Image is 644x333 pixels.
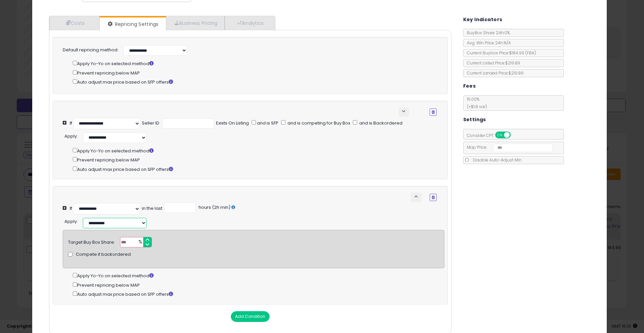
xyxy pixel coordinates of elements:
[464,104,487,109] span: (+$1.8 var)
[21,220,26,225] button: Emoji picker
[464,60,520,66] span: Current Listed Price: $219.89
[105,3,118,15] button: Home
[231,311,270,322] button: Add Condition
[286,120,350,126] span: and is competing for Buy Box
[463,15,502,24] h5: Key Indicators
[49,16,100,30] a: Costs
[142,205,162,212] div: in the last
[464,40,511,46] span: Avg. Win Price 24h: N/A
[6,191,99,208] div: thank you
[400,108,407,114] span: keyboard_arrow_down
[432,195,435,199] i: Remove Condition
[198,204,230,210] span: hours (2h min)
[509,132,520,138] span: OFF
[73,59,437,67] div: Apply Yo-Yo on selected method
[142,120,159,127] div: Seller ID
[11,124,105,150] div: I'm going to remove the condition I added to trigger the notifications but reach out if you have ...
[5,67,110,154] div: Hi [PERSON_NAME],I just checked in on ASIN B07Y8XWFN6 and you've been getting great buy box share...
[464,133,520,138] span: Consider CPT:
[14,168,91,176] div: You rated the conversation
[463,115,486,124] h5: Settings
[82,169,88,175] span: amazing
[11,71,105,78] div: Hi [PERSON_NAME],
[470,157,522,163] span: Disable Auto-Adjust Min
[73,69,437,77] div: Prevent repricing below MAP
[73,165,444,173] div: Auto adjust max price based on SFP offers
[5,67,129,160] div: Britney says…
[463,82,476,90] h5: Fees
[358,120,402,126] span: and is Backordered
[33,3,54,8] h1: Support
[76,251,131,258] span: Compete if backordered
[413,193,419,200] span: keyboard_arrow_up
[464,50,536,56] span: Current Buybox Price:
[432,110,435,114] i: Remove Condition
[100,17,165,31] a: Repricing Settings
[525,50,536,56] span: ( FBA )
[166,16,225,30] a: Business Pricing
[135,237,145,247] span: %
[73,78,437,86] div: Auto adjust max price based on SFP offers
[115,217,126,228] button: Send a message…
[73,281,444,289] div: Prevent repricing below MAP
[464,96,487,109] span: 15.00 %
[63,47,118,53] label: Default repricing method:
[216,120,249,127] div: Exists On Listing
[73,290,444,298] div: Auto adjust max price based on SFP offers
[225,16,274,30] a: Analytics
[10,220,16,225] button: Upload attachment
[256,120,278,126] span: and is SFP
[11,81,105,121] div: I just checked in on ASIN B07Y8XWFN6 and you've been getting great buy box share over the last 4 ...
[509,50,536,56] span: $184.99
[33,8,84,15] p: The team can also help
[464,144,553,150] span: Map Price:
[118,3,130,15] div: Close
[64,216,78,225] div: :
[14,177,91,183] div: Thanks for letting us know
[64,133,77,139] span: Apply
[5,160,129,214] div: Support says…
[64,218,77,225] span: Apply
[73,272,444,279] div: Apply Yo-Yo on selected method
[11,43,105,63] div: I'll keep an eye on it and if it doesn't work I'll escalate it to the technical team. 👍
[19,4,30,14] img: Profile image for Support
[73,147,444,154] div: Apply Yo-Yo on selected method
[43,220,48,225] button: Start recording
[68,237,115,246] div: Target Buy Box Share:
[6,206,128,217] textarea: Message…
[32,220,37,225] button: Gif picker
[4,3,17,15] button: go back
[73,156,444,163] div: Prevent repricing below MAP
[64,131,78,140] div: :
[496,132,504,138] span: ON
[464,70,524,76] span: Current Landed Price: $219.89
[464,30,510,36] span: BuyBox Share 24h: 0%
[11,20,105,40] div: My goal here is to force the repricer to change your price to $412.47 which will trigger a notifi...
